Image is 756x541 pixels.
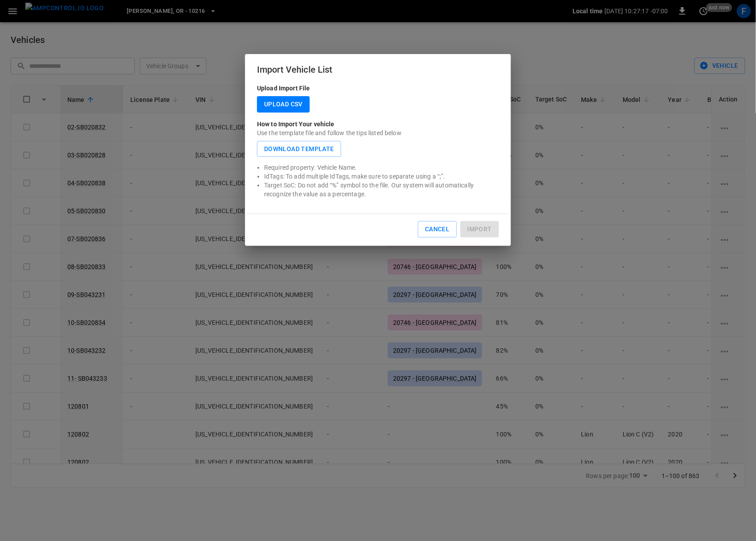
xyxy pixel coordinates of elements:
[257,96,310,113] label: Upload CSV
[264,172,499,181] p: IdTags: To add multiple IdTags, make sure to separate using a “;”.
[264,163,499,172] p: Required property: Vehicle Name.
[257,141,341,157] button: Download Template
[246,55,510,84] h2: Import Vehicle List
[257,120,499,128] p: How to Import Your vehicle
[257,128,499,137] p: Use the template file and follow the tips listed below
[257,84,499,93] p: Upload Import File
[418,221,456,237] button: Cancel
[264,181,499,198] p: Target SoC: Do not add “%” symbol to the file. Our system will automatically recognize the value ...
